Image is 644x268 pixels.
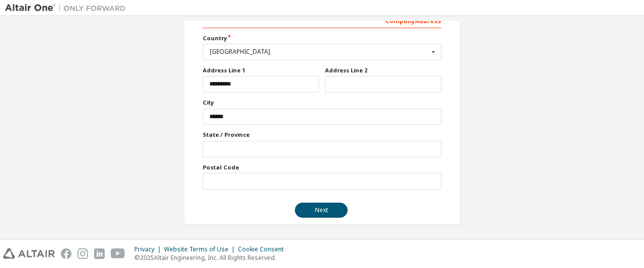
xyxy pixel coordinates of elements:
label: Postal Code [203,163,441,171]
div: [GEOGRAPHIC_DATA] [210,49,429,55]
p: © 2025 Altair Engineering, Inc. All Rights Reserved. [134,253,290,262]
img: altair_logo.svg [3,248,55,259]
label: Country [203,34,441,42]
img: linkedin.svg [94,248,105,259]
div: Cookie Consent [238,245,290,253]
img: Altair One [5,3,131,13]
img: facebook.svg [61,248,71,259]
label: City [203,99,441,107]
div: Website Terms of Use [164,245,238,253]
img: youtube.svg [111,248,125,259]
label: State / Province [203,131,441,139]
div: Privacy [134,245,164,253]
label: Address Line 1 [203,66,319,74]
img: instagram.svg [77,248,88,259]
button: Next [295,203,348,218]
label: Address Line 2 [325,66,441,74]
